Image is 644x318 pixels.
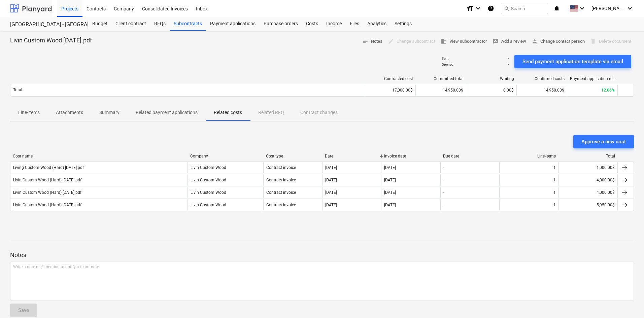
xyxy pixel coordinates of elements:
[99,109,120,116] p: Summary
[443,154,497,158] div: Due date
[266,178,296,182] div: Contract invoice
[136,109,198,116] p: Related payment applications
[384,178,396,182] div: [DATE]
[322,17,346,31] a: Income
[346,17,363,31] a: Files
[544,88,564,93] span: 14,950.00$
[442,62,454,67] p: Opened :
[438,36,490,47] button: View subcontractor
[502,154,556,158] div: Line-items
[13,154,185,158] div: Cost name
[384,203,396,207] div: [DATE]
[443,178,444,182] div: -
[13,87,22,93] p: Total
[443,190,444,195] div: -
[384,165,396,170] div: [DATE]
[325,203,337,207] div: [DATE]
[362,38,382,45] span: Notes
[561,154,615,158] div: Total
[214,109,242,116] p: Related costs
[570,76,615,81] div: Payment application remaining
[514,55,631,68] button: Send payment application template via email
[610,286,644,318] iframe: Chat Widget
[302,17,322,31] a: Costs
[508,56,509,61] p: -
[522,57,623,66] div: Send payment application template via email
[13,203,81,207] div: Livin Custom Wood (Hard) [DATE].pdf
[191,165,226,170] div: Livin Custom Wood
[418,76,464,81] div: Committed total
[365,85,415,96] div: 17,000.00$
[558,200,617,210] div: 5,950.00$
[442,56,449,61] p: Sent :
[558,187,617,198] div: 4,000.00$
[368,76,413,81] div: Contracted cost
[519,76,565,81] div: Confirmed costs
[206,17,260,31] a: Payment applications
[111,17,150,31] a: Client contract
[553,190,556,195] div: 1
[325,165,337,170] div: [DATE]
[260,17,302,31] a: Purchase orders
[191,190,226,195] div: Livin Custom Wood
[573,135,634,148] button: Approve a new cost
[10,21,80,28] div: [GEOGRAPHIC_DATA] - [GEOGRAPHIC_DATA]
[508,62,509,67] p: -
[10,251,634,259] p: Notes
[363,17,391,31] a: Analytics
[443,88,463,93] span: 14,950.00$
[191,178,226,182] div: Livin Custom Wood
[558,162,617,173] div: 1,000.00$
[493,38,499,44] span: rate_review
[360,36,385,47] button: Notes
[266,190,296,195] div: Contract invoice
[441,38,487,45] span: View subcontractor
[384,190,396,195] div: [DATE]
[601,88,615,93] span: 12.06%
[490,36,529,47] button: Add a review
[13,178,81,182] div: Livin Custom Wood (Hard) [DATE].pdf
[443,203,444,207] div: -
[191,203,226,207] div: Livin Custom Wood
[10,36,92,44] p: Livin Custom Wood [DATE].pdf
[441,38,447,44] span: business
[581,137,626,146] div: Approve a new cost
[88,17,111,31] a: Budget
[503,88,514,93] span: 0.00$
[170,17,206,31] a: Subcontracts
[443,165,444,170] div: -
[325,178,337,182] div: [DATE]
[266,154,320,158] div: Cost type
[391,17,416,31] a: Settings
[553,165,556,170] div: 1
[384,154,438,158] div: Invoice date
[13,165,84,170] div: Living Custom Wood (Hard) [DATE].pdf
[56,109,83,116] p: Attachments
[553,203,556,207] div: 1
[325,190,337,195] div: [DATE]
[266,203,296,207] div: Contract invoice
[362,38,368,44] span: notes
[18,109,40,116] p: Line-items
[13,190,81,195] div: Livin Custom Wood (Hard) [DATE].pdf
[529,36,587,47] button: Change contact person
[190,154,261,158] div: Company
[532,38,585,45] span: Change contact person
[266,165,296,170] div: Contract invoice
[325,154,379,158] div: Date
[493,38,526,45] span: Add a review
[532,38,538,44] span: person
[150,17,170,31] a: RFQs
